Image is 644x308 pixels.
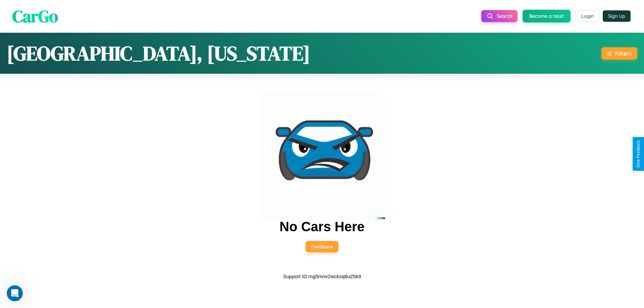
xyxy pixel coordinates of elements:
button: Login [576,10,599,22]
img: car [259,93,385,219]
iframe: Intercom live chat [7,285,23,301]
div: Give Feedback [636,140,641,168]
button: Feedback [306,241,338,252]
p: Support ID: mg5mnv2wckxq8u25k9 [283,272,361,281]
button: Become a Host [523,10,571,22]
button: Search [481,10,518,22]
button: Sign Up [603,10,631,22]
div: Filters [615,50,632,57]
h2: No Cars Here [279,219,364,234]
span: Search [497,13,512,19]
h1: [GEOGRAPHIC_DATA], [US_STATE] [7,40,310,67]
button: Filters [601,47,637,60]
span: CarGo [12,4,58,27]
